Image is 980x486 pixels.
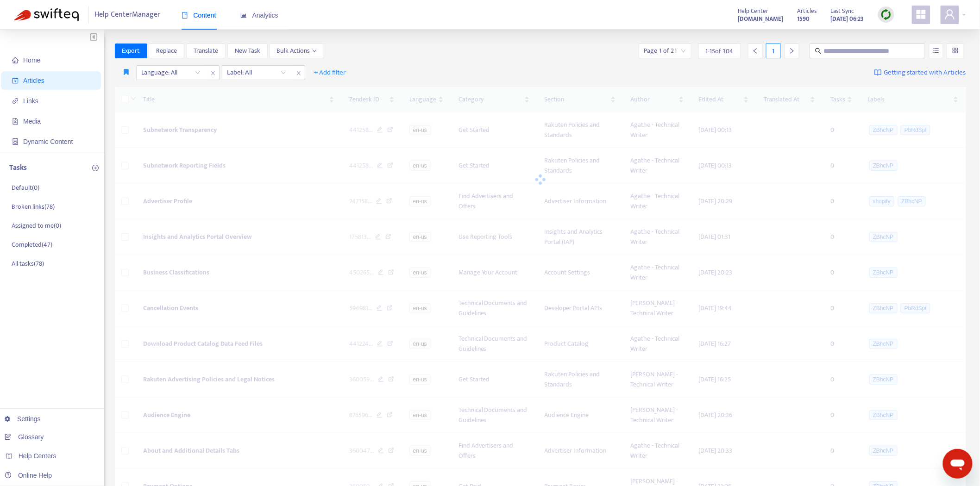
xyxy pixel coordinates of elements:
span: unordered-list [933,47,939,54]
span: user [944,9,955,20]
span: account-book [12,77,19,84]
strong: [DOMAIN_NAME] [738,14,784,24]
span: Translate [194,46,218,56]
button: unordered-list [929,44,943,58]
a: [DOMAIN_NAME] [738,13,784,24]
span: close [207,68,219,79]
span: Articles [798,6,817,16]
strong: 1590 [798,14,810,24]
span: + Add filter [314,67,346,78]
img: sync.dc5367851b00ba804db3.png [880,9,892,20]
p: Broken links ( 78 ) [12,202,55,212]
span: Help Centers [19,452,57,460]
span: New Task [235,46,260,56]
span: Replace [156,46,177,56]
p: Tasks [9,162,27,174]
span: Help Center Manager [95,6,161,24]
a: Glossary [5,433,44,441]
img: Swifteq [14,8,79,21]
p: All tasks ( 78 ) [12,259,44,268]
button: Export [115,44,147,58]
p: Completed ( 47 ) [12,240,52,249]
a: Getting started with Articles [874,65,966,80]
span: Help Center [738,6,769,16]
span: Media [23,118,41,125]
div: 1 [766,44,781,58]
p: Assigned to me ( 0 ) [12,221,61,231]
p: Default ( 0 ) [12,183,39,193]
a: Settings [5,415,41,423]
span: Last Sync [831,6,854,16]
span: plus-circle [92,165,99,171]
button: Replace [149,44,184,58]
span: Getting started with Articles [884,68,966,78]
span: close [293,68,305,79]
span: home [12,57,19,63]
button: New Task [227,44,268,58]
span: Content [182,12,216,19]
a: Online Help [5,472,52,479]
span: Links [23,97,38,105]
button: Translate [186,44,226,58]
span: search [815,48,822,54]
button: Bulk Actionsdown [270,44,324,58]
button: + Add filter [308,65,353,80]
span: area-chart [240,12,247,19]
span: Analytics [240,12,278,19]
span: down [312,49,317,53]
span: 1 - 15 of 304 [706,46,734,56]
span: Export [122,46,140,56]
span: appstore [916,9,927,20]
strong: [DATE] 06:23 [831,14,864,24]
span: file-image [12,118,19,125]
img: image-link [874,69,882,76]
span: Home [23,56,40,64]
span: Bulk Actions [277,46,317,56]
span: container [12,138,19,145]
iframe: Button to launch messaging window [943,449,973,479]
span: book [182,12,188,19]
span: right [789,48,795,54]
span: left [752,48,759,54]
span: link [12,98,19,104]
span: Articles [23,77,44,84]
span: Dynamic Content [23,138,73,145]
